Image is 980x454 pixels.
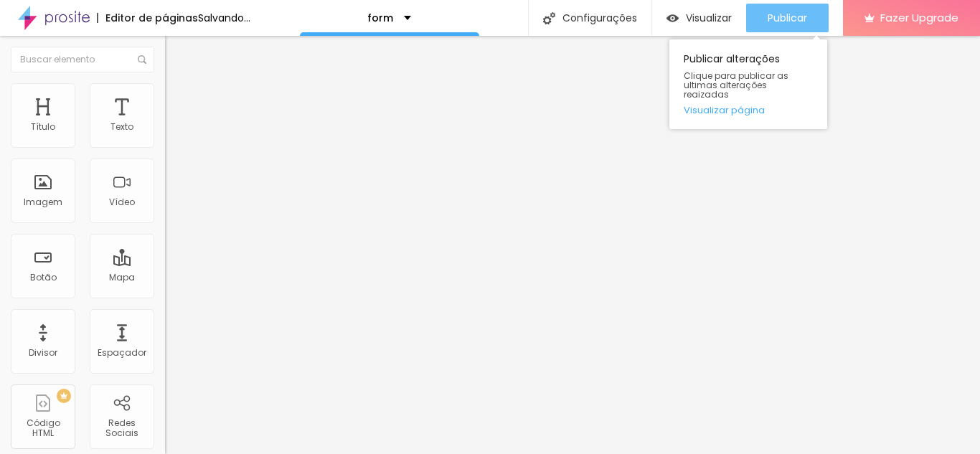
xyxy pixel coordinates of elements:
div: Publicar alterações [669,39,827,129]
span: Visualizar [686,12,732,24]
p: form [367,13,393,23]
div: Imagem [24,197,62,207]
div: Título [31,122,55,132]
input: Buscar elemento [11,47,154,72]
div: Editor de páginas [97,13,198,23]
div: Salvando... [198,13,250,23]
div: Espaçador [98,348,146,358]
img: view-1.svg [666,12,679,24]
iframe: Editor [165,36,980,454]
div: Código HTML [14,418,71,439]
a: Visualizar página [684,105,813,115]
div: Botão [30,273,57,283]
img: Icone [138,55,146,64]
button: Visualizar [652,4,746,32]
span: Fazer Upgrade [880,11,958,24]
div: Redes Sociais [93,418,150,439]
span: Clique para publicar as ultimas alterações reaizadas [684,71,813,100]
div: Vídeo [109,197,135,207]
button: Publicar [746,4,829,32]
div: Mapa [109,273,135,283]
div: Texto [110,122,133,132]
img: Icone [543,12,555,24]
span: Publicar [768,12,807,24]
div: Divisor [29,348,57,358]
